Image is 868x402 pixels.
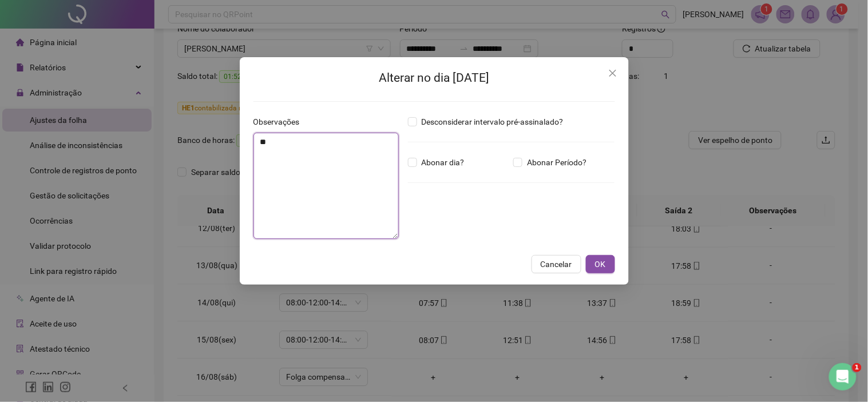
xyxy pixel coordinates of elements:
[532,255,581,273] button: Cancelar
[417,156,469,169] span: Abonar dia?
[522,156,591,169] span: Abonar Período?
[604,64,622,82] button: Close
[853,363,862,372] span: 1
[829,363,857,391] iframe: Intercom live chat
[253,69,615,87] h2: Alterar no dia [DATE]
[608,69,617,78] span: close
[417,116,568,128] span: Desconsiderar intervalo pré-assinalado?
[541,258,572,270] span: Cancelar
[586,255,615,273] button: OK
[595,258,606,270] span: OK
[253,116,307,128] label: Observações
